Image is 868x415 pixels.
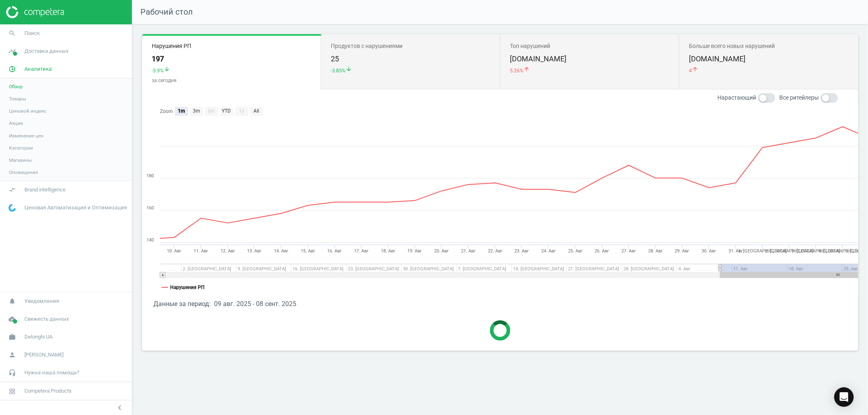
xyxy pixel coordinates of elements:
[9,133,44,139] span: Изменение цен
[523,66,530,72] i: arrow_upward
[728,248,743,254] tspan: 31. Авг
[152,66,311,74] div: -3.9%
[4,311,20,327] i: cloud_done
[247,248,262,254] tspan: 13. Авг
[4,293,20,309] i: notifications
[221,248,235,254] tspan: 12. Авг
[193,108,200,114] text: 3m
[9,157,32,163] span: Магазины
[648,248,663,254] tspan: 28. Авг
[24,186,66,193] span: Brand intelligence
[178,108,185,114] text: 1m
[214,300,251,309] span: 09 авг. 2025
[24,369,79,376] span: Нужна наша помощь?
[408,248,422,254] tspan: 19. Авг
[510,42,669,50] div: Топ нарушений
[9,204,16,212] img: wGWNvw8QSZomAAAAABJRU5ErkJggg==
[4,26,20,41] i: search
[331,66,490,74] div: -3.85%
[834,387,854,407] div: Open Intercom Messenger
[9,108,46,114] span: Ценовой индекс
[354,248,369,254] tspan: 17. Авг
[274,248,289,254] tspan: 14. Авг
[689,42,848,50] div: Больше всего новых нарушений
[461,248,476,254] tspan: 21. Авг
[9,145,33,151] span: Категории
[146,237,154,243] tspan: 140
[6,6,64,18] img: ajHJNr6hYgQAAAAASUVORK5CYII=
[345,66,352,72] i: arrow_downward
[24,48,68,55] span: Доставка данных
[152,77,311,84] div: за сегодня
[595,248,610,254] tspan: 26. Авг
[256,300,296,309] span: 08 сент. 2025
[541,248,556,254] tspan: 24. Авг
[152,42,311,50] div: Нарушения РП
[621,248,636,254] tspan: 27. Авг
[24,315,69,323] span: Свежесть данных
[146,205,154,211] tspan: 160
[568,248,583,254] tspan: 25. Авг
[692,66,698,72] i: arrow_upward
[4,182,20,198] i: compare_arrows
[115,403,125,413] i: chevron_left
[675,248,690,254] tspan: 29. Авг
[4,43,20,59] i: timeline
[24,351,63,359] span: [PERSON_NAME]
[164,66,170,72] i: arrow_downward
[24,333,52,341] span: Delonghi UA
[24,298,59,305] span: Уведомления
[510,66,669,74] div: 5.26%
[4,61,20,77] i: pie_chart_outlined
[4,365,20,380] i: headset_mic
[9,96,26,102] span: Товары
[4,347,20,363] i: person
[140,7,193,17] span: Рабочий стол
[9,83,23,90] span: Обзор
[765,248,813,254] tspan: 2. [GEOGRAPHIC_DATA]
[9,120,23,126] span: Акции
[702,248,716,254] tspan: 30. Авг
[254,108,259,114] text: All
[818,248,867,254] tspan: 4. [GEOGRAPHIC_DATA]
[514,248,529,254] tspan: 23. Авг
[24,65,52,73] span: Аналитика
[208,108,215,114] text: 6m
[152,298,298,310] div: -
[109,402,130,413] button: chevron_left
[792,248,840,254] tspan: 3. [GEOGRAPHIC_DATA]
[222,108,231,114] text: YTD
[24,204,127,211] span: Ценовая Автоматизация и Оптимизация
[331,54,490,64] div: 25
[153,300,211,309] span: Данные за период:
[24,387,72,395] span: Competera Products
[167,248,181,254] tspan: 10. Авг
[170,285,205,290] tspan: Нарушения РП
[194,248,208,254] tspan: 11. Авг
[689,66,848,74] div: 4
[301,248,315,254] tspan: 15. Авг
[381,248,396,254] tspan: 18. Авг
[160,109,173,114] text: Zoom
[510,54,669,64] div: [DOMAIN_NAME]
[239,108,244,114] text: 1y
[434,248,449,254] tspan: 20. Авг
[738,248,787,254] tspan: 1. [GEOGRAPHIC_DATA]
[779,94,819,102] span: Все ритейлеры
[9,169,38,176] span: Оповещения
[689,54,848,64] div: [DOMAIN_NAME]
[717,94,756,102] span: Нарастающий
[4,329,20,345] i: work
[328,248,342,254] tspan: 16. Авг
[488,248,503,254] tspan: 22. Авг
[146,173,154,178] tspan: 180
[24,30,40,37] span: Поиск
[331,42,490,50] div: Продуктов с нарушениями
[152,54,311,64] div: 197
